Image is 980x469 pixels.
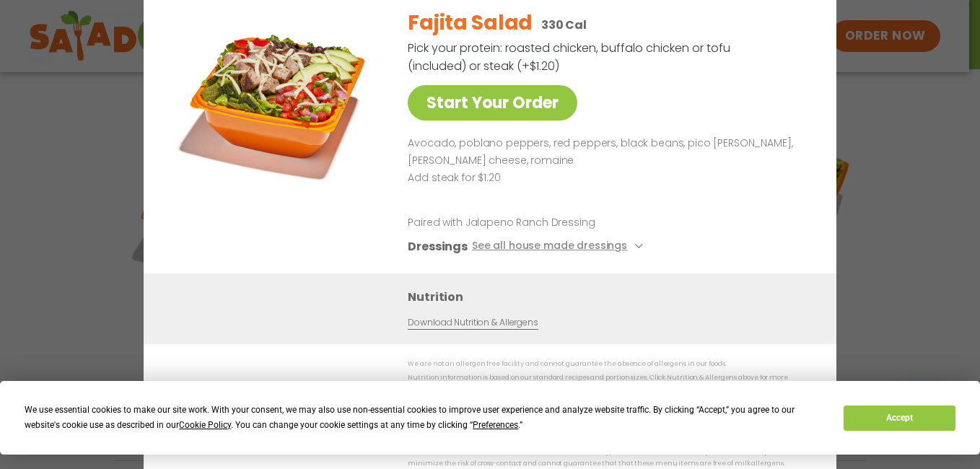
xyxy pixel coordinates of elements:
p: Add steak for $1.20 [408,170,802,187]
h3: Nutrition [408,289,815,307]
span: Cookie Policy [179,420,231,430]
p: 330 Cal [541,16,587,34]
div: We use essential cookies to make our site work. With your consent, we may also use non-essential ... [25,403,826,433]
p: Avocado, poblano peppers, red peppers, black beans, pico [PERSON_NAME], [PERSON_NAME] cheese, rom... [408,135,802,170]
h3: Dressings [408,238,468,256]
p: Paired with Jalapeno Ranch Dressing [408,216,675,231]
p: Nutrition information is based on our standard recipes and portion sizes. Click Nutrition & Aller... [408,372,808,395]
p: We are not an allergen free facility and cannot guarantee the absence of allergens in our foods. [408,359,808,370]
p: Pick your protein: roasted chicken, buffalo chicken or tofu (included) or steak (+$1.20) [408,39,732,75]
a: Start Your Order [408,85,577,120]
button: Accept [844,406,955,431]
span: Preferences [473,420,518,430]
button: See all house made dressings [472,238,647,256]
a: Download Nutrition & Allergens [408,317,538,330]
h2: Fajita Salad [408,8,533,38]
